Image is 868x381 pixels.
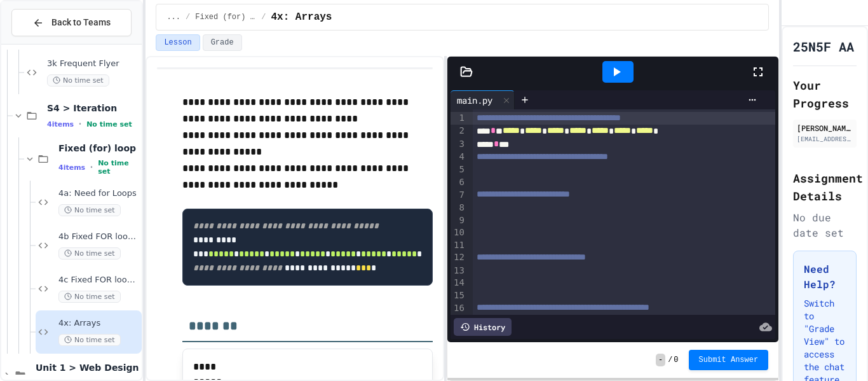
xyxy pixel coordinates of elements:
[58,142,139,154] span: Fixed (for) loop
[451,239,466,252] div: 11
[451,265,466,277] div: 13
[58,188,139,199] span: 4a: Need for Loops
[166,12,180,22] span: ...
[195,12,256,22] span: Fixed (for) loop
[90,162,93,172] span: •
[47,102,139,114] span: S4 > Iteration
[451,176,466,189] div: 6
[451,214,466,227] div: 9
[58,291,121,303] span: No time set
[79,119,81,129] span: •
[804,261,846,292] h3: Need Help?
[58,204,121,216] span: No time set
[58,275,139,286] span: 4c Fixed FOR loops: Stationery Order
[156,34,200,51] button: Lesson
[793,169,857,205] h2: Assignment Details
[451,226,466,239] div: 10
[58,334,121,346] span: No time set
[271,10,332,25] span: 4x: Arrays
[451,202,466,214] div: 8
[451,138,466,151] div: 3
[674,355,678,365] span: 0
[451,251,466,264] div: 12
[793,210,857,240] div: No due date set
[451,189,466,202] div: 7
[451,277,466,289] div: 14
[36,362,139,373] span: Unit 1 > Web Design
[11,9,132,36] button: Back to Teams
[58,232,139,242] span: 4b Fixed FOR loops: Archery
[668,355,672,365] span: /
[454,318,512,336] div: History
[451,315,466,328] div: 17
[451,163,466,176] div: 5
[451,289,466,302] div: 15
[47,120,74,128] span: 4 items
[203,34,242,51] button: Grade
[58,163,85,172] span: 4 items
[699,355,759,365] span: Submit Answer
[186,12,190,22] span: /
[451,125,466,137] div: 2
[797,134,853,144] div: [EMAIL_ADDRESS][DOMAIN_NAME]
[47,59,139,69] span: 3k Frequent Flyer
[58,247,121,260] span: No time set
[689,350,769,370] button: Submit Answer
[797,122,853,134] div: [PERSON_NAME]
[451,151,466,163] div: 4
[451,94,499,107] div: main.py
[656,354,665,366] span: -
[58,318,139,329] span: 4x: Arrays
[51,16,111,29] span: Back to Teams
[451,90,515,109] div: main.py
[793,76,857,112] h2: Your Progress
[451,302,466,315] div: 16
[47,74,109,87] span: No time set
[86,120,132,128] span: No time set
[261,12,266,22] span: /
[98,159,139,176] span: No time set
[451,112,466,125] div: 1
[793,38,854,55] h1: 25N5F AA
